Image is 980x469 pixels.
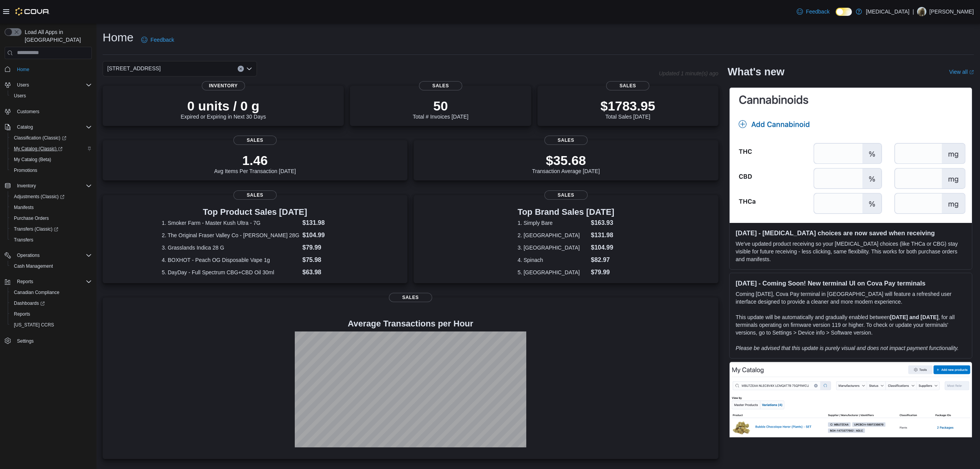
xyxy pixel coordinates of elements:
[8,202,95,213] button: Manifests
[14,80,92,90] span: Users
[11,299,48,308] a: Dashboards
[8,191,95,202] a: Adjustments (Classic)
[419,81,462,90] span: Sales
[591,268,614,277] dd: $79.99
[11,144,92,153] span: My Catalog (Classic)
[14,194,64,200] span: Adjustments (Classic)
[11,203,37,212] a: Manifests
[14,251,92,260] span: Operations
[11,144,66,153] a: My Catalog (Classic)
[517,244,588,251] dt: 3. [GEOGRAPHIC_DATA]
[17,183,36,189] span: Inventory
[162,207,348,217] h3: Top Product Sales [DATE]
[14,277,92,286] span: Reports
[14,322,54,328] span: [US_STATE] CCRS
[11,299,92,308] span: Dashboards
[917,7,926,16] div: Aaron Featherstone
[109,319,712,328] h4: Average Transactions per Hour
[14,122,92,132] span: Catalog
[8,298,95,309] a: Dashboards
[591,243,614,252] dd: $104.99
[517,207,614,217] h3: Top Brand Sales [DATE]
[17,279,33,285] span: Reports
[162,244,299,251] dt: 3. Grasslands Indica 28 G
[103,30,133,45] h1: Home
[8,287,95,298] button: Canadian Compliance
[11,166,92,175] span: Promotions
[728,66,784,78] h2: What's new
[202,81,245,90] span: Inventory
[806,8,830,15] span: Feedback
[8,154,95,165] button: My Catalog (Beta)
[181,98,266,120] div: Expired or Expiring in Next 30 Days
[17,252,40,258] span: Operations
[11,214,52,223] a: Purchase Orders
[591,231,614,240] dd: $131.98
[2,335,95,346] button: Settings
[736,345,959,351] em: Please be advised that this update is purely visual and does not impact payment functionality.
[8,165,95,176] button: Promotions
[11,192,92,201] span: Adjustments (Classic)
[659,70,718,76] p: Updated 1 minute(s) ago
[736,279,966,287] h3: [DATE] - Coming Soon! New terminal UI on Cova Pay terminals
[11,91,92,100] span: Users
[929,7,974,16] p: [PERSON_NAME]
[532,153,600,168] p: $35.68
[11,309,92,319] span: Reports
[8,90,95,101] button: Users
[11,224,92,234] span: Transfers (Classic)
[11,235,36,245] a: Transfers
[949,69,974,75] a: View allExternal link
[14,289,59,296] span: Canadian Compliance
[11,288,92,297] span: Canadian Compliance
[14,93,26,99] span: Users
[14,311,30,317] span: Reports
[14,107,42,116] a: Customers
[866,7,909,16] p: [MEDICAL_DATA]
[8,224,95,234] a: Transfers (Classic)
[890,314,938,320] strong: [DATE] and [DATE]
[14,237,33,243] span: Transfers
[11,320,92,330] span: Washington CCRS
[736,229,966,237] h3: [DATE] - [MEDICAL_DATA] choices are now saved when receiving
[736,290,966,306] p: Coming [DATE], Cova Pay terminal in [GEOGRAPHIC_DATA] will feature a refreshed user interface des...
[606,81,649,90] span: Sales
[591,218,614,228] dd: $163.93
[14,146,63,152] span: My Catalog (Classic)
[2,250,95,261] button: Operations
[532,153,600,174] div: Transaction Average [DATE]
[238,66,244,72] button: Clear input
[11,91,29,100] a: Users
[2,122,95,133] button: Catalog
[11,155,92,164] span: My Catalog (Beta)
[11,235,92,245] span: Transfers
[14,181,39,190] button: Inventory
[22,28,92,44] span: Load All Apps in [GEOGRAPHIC_DATA]
[14,122,36,132] button: Catalog
[2,180,95,191] button: Inventory
[11,262,56,271] a: Cash Management
[14,204,34,211] span: Manifests
[14,65,92,74] span: Home
[836,8,852,16] input: Dark Mode
[600,98,655,120] div: Total Sales [DATE]
[14,251,43,260] button: Operations
[14,263,53,269] span: Cash Management
[8,309,95,319] button: Reports
[233,190,277,200] span: Sales
[2,64,95,75] button: Home
[11,320,57,330] a: [US_STATE] CCRS
[2,80,95,90] button: Users
[14,277,36,286] button: Reports
[17,109,39,115] span: Customers
[162,256,299,264] dt: 4. BOXHOT - Peach OG Disposable Vape 1g
[2,276,95,287] button: Reports
[8,213,95,224] button: Purchase Orders
[246,66,252,72] button: Open list of options
[11,166,41,175] a: Promotions
[517,256,588,264] dt: 4. Spinach
[544,190,588,200] span: Sales
[912,7,914,16] p: |
[517,231,588,239] dt: 2. [GEOGRAPHIC_DATA]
